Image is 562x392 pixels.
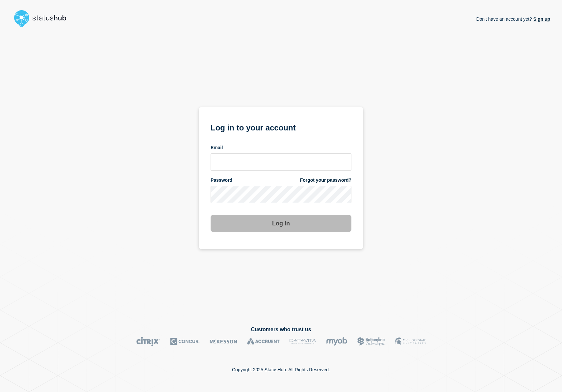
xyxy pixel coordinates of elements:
[532,16,550,22] a: Sign up
[211,186,351,203] input: password input
[247,337,280,346] img: Accruent logo
[300,177,351,183] a: Forgot your password?
[357,337,385,346] img: Bottomline logo
[232,367,330,372] p: Copyright 2025 StatusHub. All Rights Reserved.
[210,337,237,346] img: McKesson logo
[211,121,351,133] h1: Log in to your account
[12,327,550,333] h2: Customers who trust us
[326,337,347,346] img: myob logo
[290,337,316,346] img: DataVita logo
[211,153,351,171] input: email input
[211,145,223,151] span: Email
[170,337,200,346] img: Concur logo
[395,337,426,346] img: MSU logo
[476,11,550,27] p: Don't have an account yet?
[211,177,232,183] span: Password
[136,337,160,346] img: Citrix logo
[211,215,351,232] button: Log in
[12,8,74,29] img: StatusHub logo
